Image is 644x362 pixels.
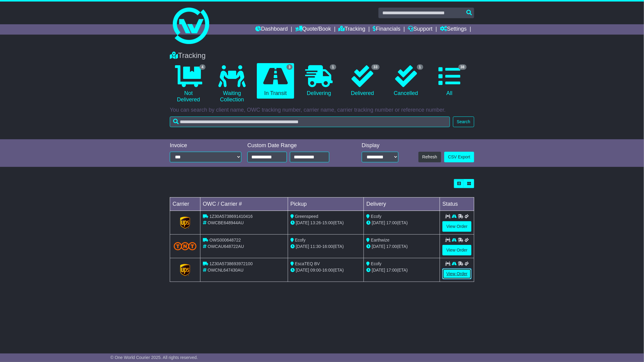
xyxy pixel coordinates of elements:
[440,24,467,35] a: Settings
[295,238,306,242] span: Ecofy
[247,142,345,149] div: Custom Date Range
[444,152,474,162] a: CSV Export
[295,261,320,266] span: EscaTEQ BV
[287,64,293,70] span: 3
[372,220,385,225] span: [DATE]
[170,198,200,211] td: Carrier
[371,261,381,266] span: Ecofy
[310,268,321,272] span: 09:00
[170,142,241,149] div: Invoice
[322,220,333,225] span: 15:00
[418,152,441,162] button: Refresh
[180,264,190,276] img: GetCarrierServiceLogo
[295,214,318,219] span: Greenspeed
[110,355,198,360] span: © One World Courier 2025. All rights reserved.
[290,267,361,273] div: - (ETA)
[257,63,294,99] a: 3 In Transit
[255,24,288,35] a: Dashboard
[362,142,399,149] div: Display
[208,244,244,249] span: OWCAU648722AU
[373,24,401,35] a: Financials
[366,220,437,226] div: (ETA)
[372,244,385,249] span: [DATE]
[300,63,337,99] a: 1 Delivering
[288,198,364,211] td: Pickup
[453,117,474,127] button: Search
[366,243,437,250] div: (ETA)
[210,214,253,219] span: 1Z30A5738691410416
[372,268,385,272] span: [DATE]
[167,51,477,60] div: Tracking
[386,268,397,272] span: 17:00
[290,220,361,226] div: - (ETA)
[458,64,467,70] span: 38
[366,267,437,273] div: (ETA)
[330,64,336,70] span: 1
[364,198,440,211] td: Delivery
[296,268,309,272] span: [DATE]
[170,107,474,113] p: You can search by client name, OWC tracking number, carrier name, carrier tracking number or refe...
[295,24,331,35] a: Quote/Book
[213,63,250,105] a: Waiting Collection
[440,198,474,211] td: Status
[170,63,207,105] a: 4 Not Delivered
[174,242,196,250] img: TNT_Domestic.png
[290,243,361,250] div: - (ETA)
[442,245,471,255] a: View Order
[322,244,333,249] span: 16:00
[386,220,397,225] span: 17:00
[210,261,253,266] span: 1Z30A5738693972100
[180,217,190,229] img: GetCarrierServiceLogo
[386,244,397,249] span: 17:00
[408,24,433,35] a: Support
[310,220,321,225] span: 13:26
[296,244,309,249] span: [DATE]
[371,214,381,219] span: Ecofy
[210,238,241,242] span: OWS000648722
[431,63,468,99] a: 38 All
[310,244,321,249] span: 11:30
[296,220,309,225] span: [DATE]
[387,63,424,99] a: 1 Cancelled
[200,198,288,211] td: OWC / Carrier #
[417,64,423,70] span: 1
[208,268,243,272] span: OWCNL647430AU
[339,24,365,35] a: Tracking
[442,269,471,279] a: View Order
[371,64,380,70] span: 33
[208,220,244,225] span: OWCBE648944AU
[200,64,206,70] span: 4
[322,268,333,272] span: 16:00
[442,221,471,232] a: View Order
[371,238,389,242] span: Earthwize
[344,63,381,99] a: 33 Delivered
